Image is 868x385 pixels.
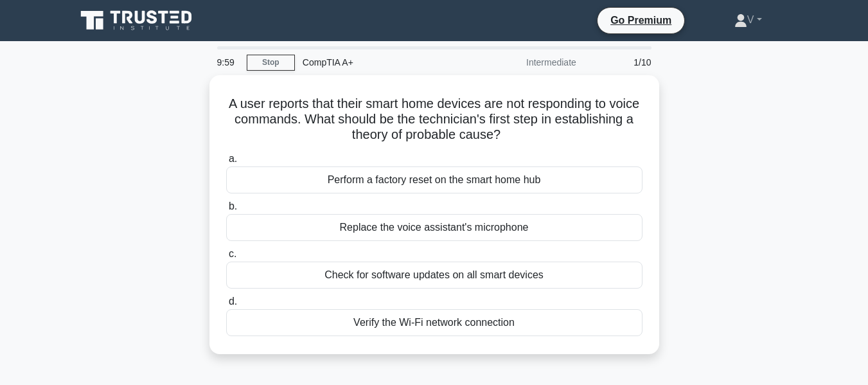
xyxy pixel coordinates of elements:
span: a. [229,153,237,164]
div: 9:59 [209,49,247,75]
h5: A user reports that their smart home devices are not responding to voice commands. What should be... [225,96,644,143]
div: 1/10 [584,49,659,75]
a: Stop [247,55,295,71]
a: Go Premium [603,12,679,28]
div: Intermediate [472,49,584,75]
span: d. [229,296,237,307]
div: Check for software updates on all smart devices [226,262,642,289]
span: b. [229,201,237,211]
div: Perform a factory reset on the smart home hub [226,166,642,193]
a: V [704,7,793,33]
div: Verify the Wi-Fi network connection [226,309,642,336]
div: CompTIA A+ [295,49,472,75]
span: c. [229,248,236,259]
div: Replace the voice assistant's microphone [226,214,642,241]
